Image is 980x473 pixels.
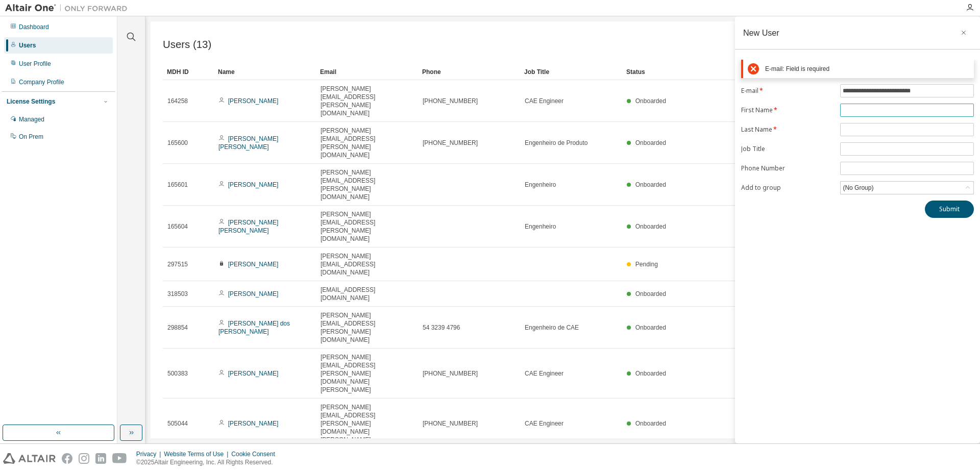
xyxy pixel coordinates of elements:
div: Name [218,64,312,80]
span: 54 3239 4796 [423,323,460,332]
div: Managed [19,115,44,123]
span: Engenheiro [525,181,556,189]
span: [PERSON_NAME][EMAIL_ADDRESS][PERSON_NAME][DOMAIN_NAME][PERSON_NAME] [321,353,413,394]
span: [PERSON_NAME][EMAIL_ADDRESS][PERSON_NAME][DOMAIN_NAME] [321,85,413,117]
label: Phone Number [741,164,834,172]
img: facebook.svg [62,453,72,464]
label: First Name [741,106,834,114]
span: Onboarded [635,370,666,377]
span: 165601 [167,181,188,189]
div: Email [320,64,414,80]
span: [PHONE_NUMBER] [423,97,478,105]
div: Dashboard [19,23,49,31]
a: [PERSON_NAME] [228,97,279,105]
div: New User [743,29,779,37]
img: youtube.svg [112,453,127,464]
span: [PHONE_NUMBER] [423,369,478,378]
p: © 2025 Altair Engineering, Inc. All Rights Reserved. [136,458,281,467]
a: [PERSON_NAME] [228,290,279,297]
div: Status [626,64,910,80]
span: Engenheiro [525,222,556,231]
div: E-mail: Field is required [765,65,969,73]
span: Engenheiro de Produto [525,139,587,147]
span: Onboarded [635,223,666,230]
span: Pending [635,261,658,268]
span: [PHONE_NUMBER] [423,139,478,147]
span: [PERSON_NAME][EMAIL_ADDRESS][PERSON_NAME][DOMAIN_NAME] [321,311,413,344]
span: CAE Engineer [525,97,563,105]
span: 500383 [167,369,188,378]
span: Onboarded [635,420,666,427]
span: Engenheiro de CAE [525,323,579,332]
div: (No Group) [841,182,973,194]
span: [PERSON_NAME][EMAIL_ADDRESS][PERSON_NAME][DOMAIN_NAME] [321,127,413,159]
span: CAE Engineer [525,419,563,428]
span: [PERSON_NAME][EMAIL_ADDRESS][PERSON_NAME][DOMAIN_NAME] [321,210,413,243]
span: 298854 [167,323,188,332]
img: Altair One [5,3,133,13]
span: [EMAIL_ADDRESS][DOMAIN_NAME] [321,286,413,302]
div: Job Title [524,64,618,80]
div: Users [19,41,36,49]
span: Users (13) [163,39,211,51]
span: 165600 [167,139,188,147]
span: Onboarded [635,97,666,105]
div: (No Group) [841,182,875,193]
a: [PERSON_NAME] [228,261,279,268]
button: Submit [925,201,974,218]
label: Job Title [741,145,834,153]
span: Onboarded [635,139,666,146]
a: [PERSON_NAME] [228,181,279,188]
span: 297515 [167,260,188,268]
span: CAE Engineer [525,369,563,378]
span: Onboarded [635,290,666,297]
span: 164258 [167,97,188,105]
a: [PERSON_NAME] [228,370,279,377]
a: [PERSON_NAME] [228,420,279,427]
img: altair_logo.svg [3,453,56,464]
div: On Prem [19,133,43,141]
span: [PERSON_NAME][EMAIL_ADDRESS][PERSON_NAME][DOMAIN_NAME] [321,168,413,201]
span: 165604 [167,222,188,231]
a: [PERSON_NAME] [PERSON_NAME] [218,219,278,234]
label: E-mail [741,87,834,95]
img: instagram.svg [79,453,89,464]
div: Website Terms of Use [164,450,231,458]
span: 505044 [167,419,188,428]
a: [PERSON_NAME] dos [PERSON_NAME] [218,320,290,335]
span: [PERSON_NAME][EMAIL_ADDRESS][DOMAIN_NAME] [321,252,413,277]
a: [PERSON_NAME] [PERSON_NAME] [218,135,278,151]
label: Last Name [741,126,834,134]
div: Company Profile [19,78,64,86]
img: linkedin.svg [95,453,106,464]
div: User Profile [19,60,51,68]
div: License Settings [7,97,55,106]
span: [PHONE_NUMBER] [423,419,478,428]
div: MDH ID [167,64,210,80]
div: Cookie Consent [231,450,281,458]
label: Add to group [741,184,834,192]
span: 318503 [167,290,188,298]
span: Onboarded [635,324,666,331]
div: Phone [422,64,516,80]
span: [PERSON_NAME][EMAIL_ADDRESS][PERSON_NAME][DOMAIN_NAME][PERSON_NAME] [321,403,413,444]
span: Onboarded [635,181,666,188]
div: Privacy [136,450,164,458]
